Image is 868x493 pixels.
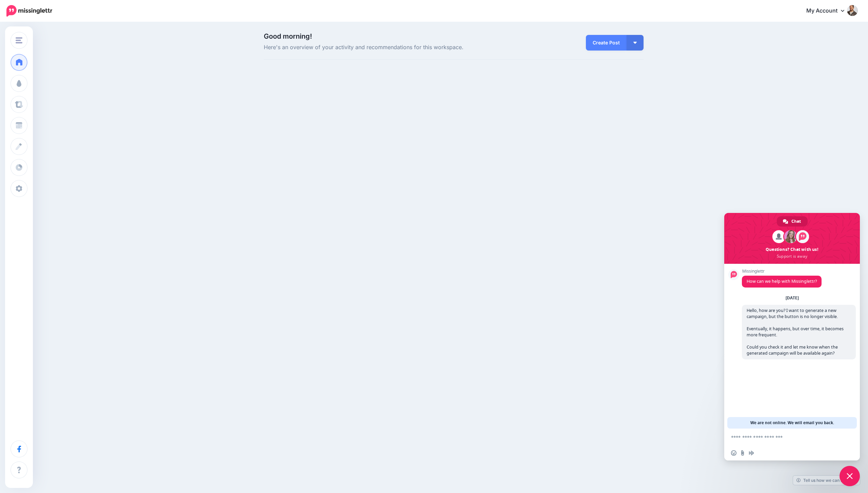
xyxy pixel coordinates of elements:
[777,216,808,226] div: Chat
[16,37,22,43] img: menu.png
[586,35,627,51] a: Create Post
[800,3,858,19] a: My Account
[742,269,822,274] span: Missinglettr
[731,434,838,440] textarea: Compose your message...
[633,42,637,44] img: arrow-down-white.png
[264,43,514,52] span: Here's an overview of your activity and recommendations for this workspace.
[740,450,745,456] span: Send a file
[793,476,860,485] a: Tell us how we can improve
[791,216,801,226] span: Chat
[6,5,52,17] img: Missinglettr
[747,308,844,356] span: Hello, how are you? I want to generate a new campaign, but the button is no longer visible. Event...
[264,32,312,40] span: Good morning!
[750,417,834,429] span: We are not online. We will email you back.
[747,278,817,284] span: How can we help with Missinglettr?
[840,466,860,486] div: Close chat
[731,450,736,456] span: Insert an emoji
[749,450,754,456] span: Audio message
[786,296,799,300] div: [DATE]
